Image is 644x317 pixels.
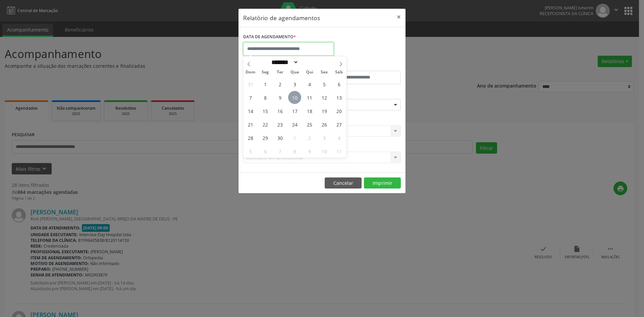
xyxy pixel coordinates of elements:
span: Outubro 7, 2025 [273,145,286,158]
span: Setembro 13, 2025 [332,91,345,104]
span: Setembro 14, 2025 [244,104,257,117]
span: Seg [258,70,273,74]
span: Outubro 1, 2025 [288,131,301,144]
span: Setembro 25, 2025 [303,118,316,131]
span: Setembro 4, 2025 [303,77,316,91]
span: Setembro 3, 2025 [288,77,301,91]
span: Setembro 30, 2025 [273,131,286,144]
select: Month [269,59,299,66]
span: Setembro 5, 2025 [318,77,331,91]
span: Setembro 15, 2025 [259,104,272,117]
span: Setembro 28, 2025 [244,131,257,144]
span: Setembro 18, 2025 [303,104,316,117]
span: Outubro 9, 2025 [303,145,316,158]
label: ATÉ [324,60,401,71]
span: Setembro 2, 2025 [273,77,286,91]
span: Dom [243,70,258,74]
span: Setembro 11, 2025 [303,91,316,104]
label: DATA DE AGENDAMENTO [243,32,296,42]
button: Imprimir [364,177,401,189]
span: Agosto 31, 2025 [244,77,257,91]
span: Setembro 21, 2025 [244,118,257,131]
span: Outubro 4, 2025 [332,131,345,144]
span: Setembro 12, 2025 [318,91,331,104]
span: Qua [287,70,302,74]
button: Close [392,9,406,25]
span: Setembro 26, 2025 [318,118,331,131]
span: Setembro 16, 2025 [273,104,286,117]
span: Outubro 8, 2025 [288,145,301,158]
span: Setembro 27, 2025 [332,118,345,131]
h5: Relatório de agendamentos [243,13,320,22]
span: Setembro 8, 2025 [259,91,272,104]
span: Setembro 24, 2025 [288,118,301,131]
span: Outubro 2, 2025 [303,131,316,144]
span: Outubro 10, 2025 [318,145,331,158]
input: Year [299,59,321,66]
span: Setembro 29, 2025 [259,131,272,144]
span: Outubro 5, 2025 [244,145,257,158]
span: Qui [302,70,317,74]
span: Setembro 23, 2025 [273,118,286,131]
span: Outubro 6, 2025 [259,145,272,158]
span: Sex [317,70,332,74]
span: Outubro 11, 2025 [332,145,345,158]
span: Setembro 7, 2025 [244,91,257,104]
span: Outubro 3, 2025 [318,131,331,144]
span: Setembro 1, 2025 [259,77,272,91]
span: Setembro 22, 2025 [259,118,272,131]
span: Setembro 10, 2025 [288,91,301,104]
button: Cancelar [325,177,362,189]
span: Ter [273,70,287,74]
span: Setembro 19, 2025 [318,104,331,117]
span: Setembro 6, 2025 [332,77,345,91]
span: Sáb [332,70,346,74]
span: Setembro 9, 2025 [273,91,286,104]
span: Setembro 17, 2025 [288,104,301,117]
span: Setembro 20, 2025 [332,104,345,117]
